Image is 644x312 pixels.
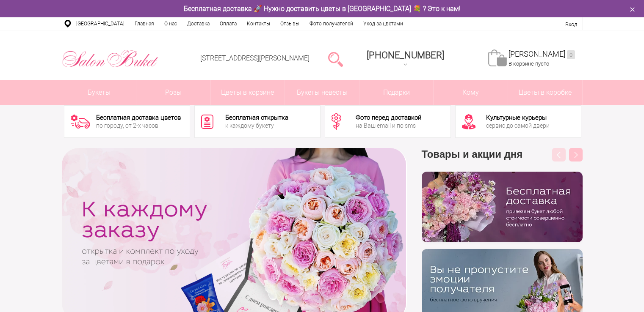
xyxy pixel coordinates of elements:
[358,17,408,30] a: Уход за цветами
[356,123,421,129] div: на Ваш email и по sms
[486,123,550,129] div: сервис до самой двери
[304,17,358,30] a: Фото получателей
[486,115,550,121] div: Культурные курьеры
[130,17,159,30] a: Главная
[71,17,130,30] a: [GEOGRAPHIC_DATA]
[434,80,508,105] span: Кому
[362,47,449,71] a: [PHONE_NUMBER]
[62,80,136,105] a: Букеты
[565,21,577,27] a: Вход
[285,80,359,105] a: Букеты невесты
[359,80,434,105] a: Подарки
[182,17,215,30] a: Доставка
[509,49,575,59] a: [PERSON_NAME]
[242,17,275,30] a: Контакты
[136,80,210,105] a: Розы
[569,148,583,161] button: Next
[200,54,310,62] a: [STREET_ADDRESS][PERSON_NAME]
[567,50,575,59] ins: 0
[96,115,181,121] div: Бесплатная доставка цветов
[422,148,583,172] h3: Товары и акции дня
[225,115,288,121] div: Бесплатная открытка
[159,17,182,30] a: О нас
[367,50,444,60] span: [PHONE_NUMBER]
[422,172,583,242] img: hpaj04joss48rwypv6hbykmvk1dj7zyr.png.webp
[275,17,304,30] a: Отзывы
[215,17,242,30] a: Оплата
[211,80,285,105] a: Цветы в корзине
[225,123,288,129] div: к каждому букету
[508,80,582,105] a: Цветы в коробке
[55,4,589,13] div: Бесплатная доставка 🚀 Нужно доставить цветы в [GEOGRAPHIC_DATA] 💐 ? Это к нам!
[356,115,421,121] div: Фото перед доставкой
[96,123,181,129] div: по городу, от 2-х часов
[509,60,549,67] span: В корзине пусто
[62,48,159,70] img: Цветы Нижний Новгород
